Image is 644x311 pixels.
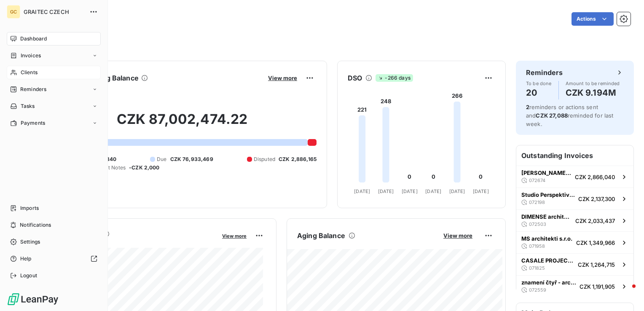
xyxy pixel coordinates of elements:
[615,282,636,303] iframe: Intercom live chat
[425,188,441,194] tspan: [DATE]
[576,239,615,246] span: CZK 1,349,966
[521,213,572,220] span: DIMENSE architects v.o.s.
[536,112,568,119] span: CZK 27,088
[521,169,572,176] span: [PERSON_NAME], s.r.o.
[348,73,362,83] h6: DSO
[526,67,563,78] h6: Reminders
[48,239,216,248] span: Monthly Revenue
[20,86,46,93] span: Reminders
[578,261,615,268] span: CZK 1,264,715
[578,196,615,202] span: CZK 2,137,300
[516,275,633,297] button: znamení čtyř - architekti s.r.o.072559CZK 1,191,905
[516,188,633,209] button: Studio Perspektiv s.r.o.072198CZK 2,137,300
[526,104,614,127] span: reminders or actions sent and reminded for last week.
[521,191,575,198] span: Studio Perspektiv s.r.o.
[266,74,300,82] button: View more
[20,35,47,43] span: Dashboard
[526,81,552,86] span: To be done
[526,104,529,110] span: 2
[521,279,576,286] span: znamení čtyř - architekti s.r.o.
[157,155,166,163] span: Due
[580,283,615,290] span: CZK 1,191,905
[20,204,39,212] span: Imports
[529,265,545,271] span: 071825
[48,111,317,136] h2: CZK 87,002,474.22
[473,188,489,194] tspan: [DATE]
[516,166,633,188] button: [PERSON_NAME], s.r.o.072674CZK 2,866,040
[24,8,84,15] span: GRAITEC CZECH
[222,233,247,239] span: View more
[529,287,546,292] span: 072559
[297,231,345,241] h6: Aging Balance
[20,238,40,246] span: Settings
[516,231,633,253] button: MS architekti s.r.o.071958CZK 1,349,966
[566,86,620,99] h4: CZK 9.194M
[20,255,32,263] span: Help
[566,81,620,86] span: Amount to be reminded
[572,12,614,26] button: Actions
[378,188,394,194] tspan: [DATE]
[21,102,35,110] span: Tasks
[516,209,633,231] button: DIMENSE architects v.o.s.072503CZK 2,033,437
[529,178,545,183] span: 072674
[21,52,41,59] span: Invoices
[20,221,51,229] span: Notifications
[21,69,38,76] span: Clients
[529,222,546,227] span: 072503
[170,155,213,163] span: CZK 76,933,469
[521,235,572,242] span: MS architekti s.r.o.
[521,257,574,264] span: CASALE PROJECT a.s.
[529,200,545,205] span: 072198
[449,188,465,194] tspan: [DATE]
[254,155,275,163] span: Disputed
[441,232,475,239] button: View more
[354,188,370,194] tspan: [DATE]
[7,5,20,19] div: GC
[443,232,472,239] span: View more
[529,244,545,249] span: 071958
[575,174,615,180] span: CZK 2,866,040
[526,86,552,99] h4: 20
[21,119,45,127] span: Payments
[516,253,633,275] button: CASALE PROJECT a.s.071825CZK 1,264,715
[129,164,160,172] span: -CZK 2,000
[20,272,37,279] span: Logout
[7,292,59,306] img: Logo LeanPay
[279,155,317,163] span: CZK 2,886,165
[220,232,249,239] button: View more
[402,188,418,194] tspan: [DATE]
[7,252,101,265] a: Help
[516,145,633,166] h6: Outstanding Invoices
[268,75,297,81] span: View more
[575,217,615,224] span: CZK 2,033,437
[376,74,413,82] span: -266 days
